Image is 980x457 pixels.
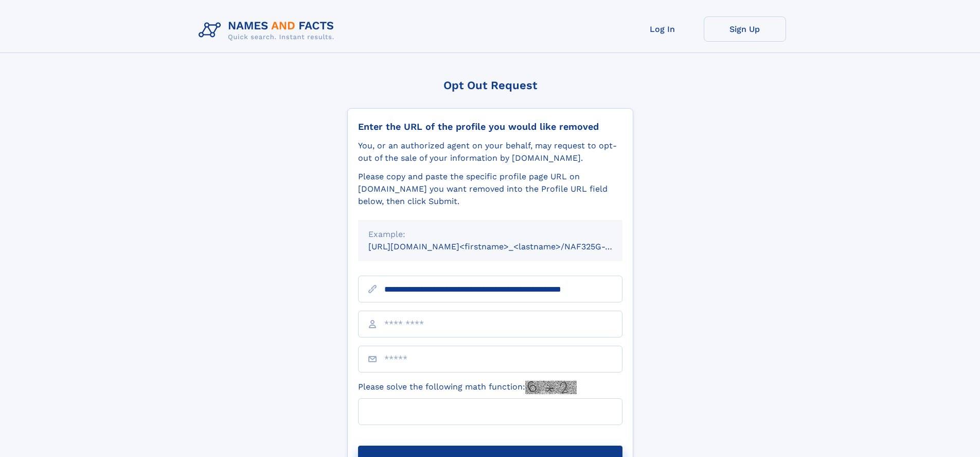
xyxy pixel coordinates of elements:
div: Enter the URL of the profile you would like removed [358,121,622,132]
div: Please copy and paste the specific profile page URL on [DOMAIN_NAME] you want removed into the Pr... [358,171,622,208]
a: Sign Up [704,16,786,42]
div: Opt Out Request [347,79,633,92]
div: Example: [368,228,612,241]
img: Logo Names and Facts [194,16,343,44]
small: [URL][DOMAIN_NAME]<firstname>_<lastname>/NAF325G-xxxxxxxx [368,242,642,251]
label: Please solve the following math function: [358,381,577,394]
div: You, or an authorized agent on your behalf, may request to opt-out of the sale of your informatio... [358,140,622,164]
a: Log In [621,16,704,42]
